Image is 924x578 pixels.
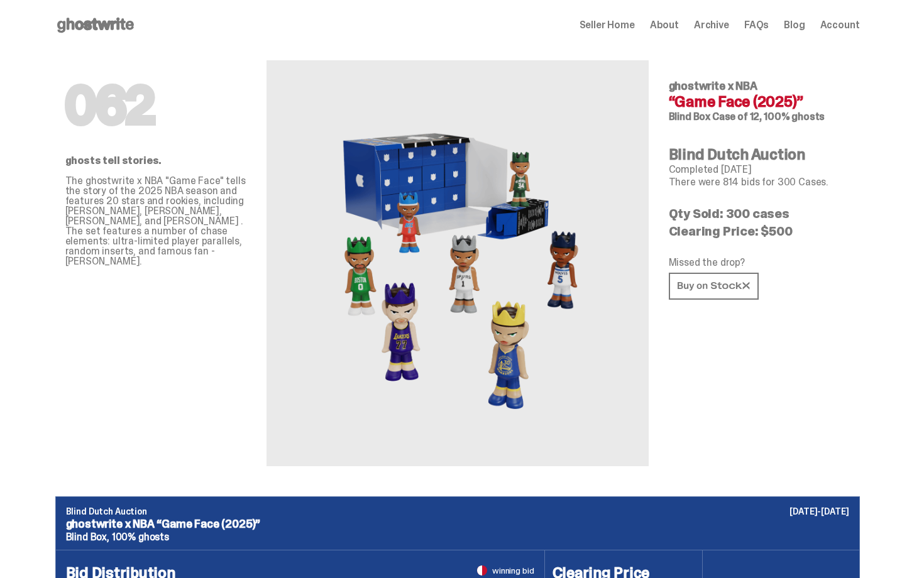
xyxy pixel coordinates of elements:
a: Seller Home [580,20,635,30]
p: Blind Dutch Auction [66,507,849,516]
img: NBA&ldquo;Game Face (2025)&rdquo; [319,90,596,436]
h1: 062 [65,80,246,131]
span: Blind Box, [66,530,109,543]
p: Qty Sold: 300 cases [669,207,850,220]
a: About [650,20,679,30]
h4: Blind Dutch Auction [669,147,850,162]
p: The ghostwrite x NBA "Game Face" tells the story of the 2025 NBA season and features 20 stars and... [65,176,246,266]
p: [DATE]-[DATE] [789,507,849,516]
p: Missed the drop? [669,258,850,268]
p: ghosts tell stories. [65,156,246,166]
span: 100% ghosts [112,530,169,543]
a: Account [820,20,860,30]
span: winning bid [492,566,534,575]
span: Blind Box [669,110,711,123]
p: Completed [DATE] [669,165,850,175]
span: Case of 12, 100% ghosts [712,110,825,123]
p: There were 814 bids for 300 Cases. [669,177,850,187]
a: Archive [694,20,729,30]
a: FAQs [744,20,769,30]
p: Clearing Price: $500 [669,225,850,237]
p: ghostwrite x NBA “Game Face (2025)” [66,518,849,530]
a: Blog [784,20,805,30]
h4: “Game Face (2025)” [669,94,850,109]
span: ghostwrite x NBA [669,79,757,94]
